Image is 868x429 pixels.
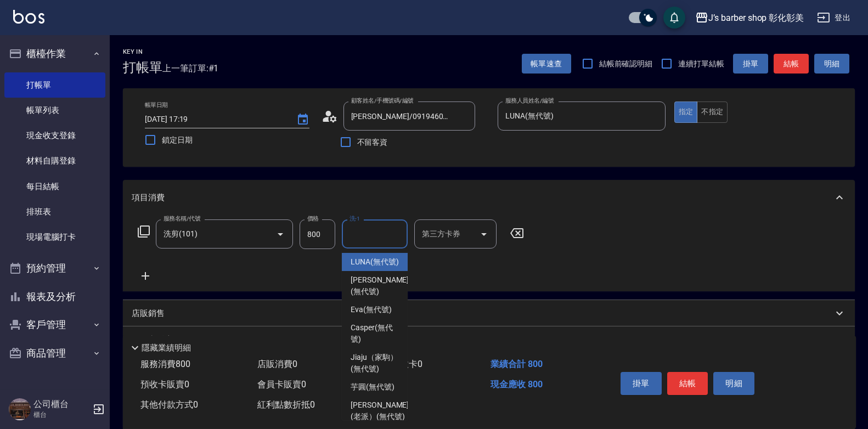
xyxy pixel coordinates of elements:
button: 掛單 [733,54,768,74]
a: 帳單列表 [4,98,105,123]
span: 現金應收 800 [491,379,543,390]
span: 業績合計 800 [491,359,543,369]
span: 不留客資 [357,137,388,148]
a: 每日結帳 [4,174,105,199]
button: Open [475,225,493,243]
div: 店販銷售 [123,300,855,326]
div: J’s barber shop 彰化彰美 [708,11,804,25]
span: 上一筆訂單:#1 [162,61,219,75]
button: 商品管理 [4,339,105,368]
span: 服務消費 800 [140,359,190,369]
label: 顧客姓名/手機號碼/編號 [351,97,414,105]
button: 明細 [814,54,849,74]
button: Open [272,225,289,243]
a: 現場電腦打卡 [4,224,105,250]
img: Person [9,398,31,420]
button: 預約管理 [4,254,105,283]
h2: Key In [123,48,162,55]
h3: 打帳單 [123,60,162,75]
button: 指定 [674,101,698,123]
span: [PERSON_NAME] (無代號) [351,274,409,297]
button: 結帳 [774,54,809,74]
button: save [663,7,685,29]
p: 項目消費 [132,192,165,204]
a: 材料自購登錄 [4,148,105,173]
div: 項目消費 [123,180,855,215]
button: 報表及分析 [4,283,105,311]
p: 預收卡販賣 [132,334,173,346]
span: 其他付款方式 0 [140,399,198,410]
p: 櫃台 [33,410,89,420]
span: Jiaju（家駒） (無代號) [351,352,399,375]
span: Casper (無代號) [351,322,399,345]
a: 打帳單 [4,72,105,98]
span: 鎖定日期 [162,134,193,146]
button: 登出 [813,8,855,28]
span: 連續打單結帳 [678,58,724,70]
button: 明細 [713,372,754,395]
a: 排班表 [4,199,105,224]
span: LUNA (無代號) [351,256,399,268]
button: 帳單速查 [522,54,571,74]
label: 帳單日期 [145,101,168,109]
label: 洗-1 [350,214,360,223]
span: 紅利點數折抵 0 [257,399,315,410]
span: 芋圓 (無代號) [351,381,394,393]
p: 店販銷售 [132,308,165,319]
img: Logo [13,10,44,24]
span: [PERSON_NAME](老派） (無代號) [351,399,409,422]
span: 預收卡販賣 0 [140,379,189,390]
h5: 公司櫃台 [33,399,89,410]
button: 不指定 [697,101,728,123]
button: J’s barber shop 彰化彰美 [691,7,808,29]
p: 隱藏業績明細 [142,342,191,354]
span: 店販消費 0 [257,359,297,369]
button: Choose date, selected date is 2025-09-23 [290,106,316,133]
label: 服務名稱/代號 [164,214,200,223]
button: 結帳 [667,372,708,395]
span: 會員卡販賣 0 [257,379,306,390]
span: 結帳前確認明細 [599,58,653,70]
span: Eva (無代號) [351,304,392,315]
input: YYYY/MM/DD hh:mm [145,110,285,128]
a: 現金收支登錄 [4,123,105,148]
button: 客戶管理 [4,311,105,339]
label: 服務人員姓名/編號 [505,97,554,105]
button: 櫃檯作業 [4,39,105,68]
div: 預收卡販賣 [123,326,855,353]
label: 價格 [307,214,319,223]
button: 掛單 [621,372,662,395]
